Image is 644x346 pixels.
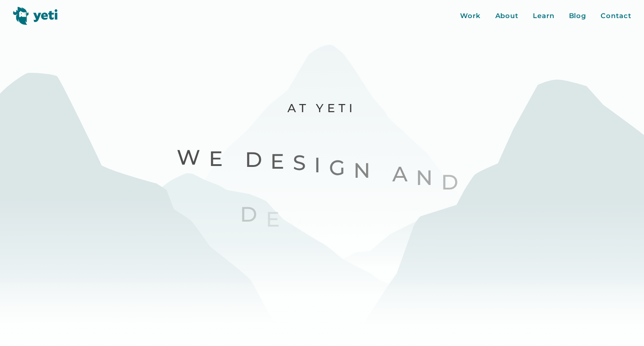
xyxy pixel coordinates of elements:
a: Learn [533,11,555,21]
a: Blog [569,11,587,21]
a: Work [460,11,481,21]
a: Contact [601,11,631,21]
img: Yeti logo [13,7,58,25]
p: At Yeti [132,100,512,115]
a: About [495,11,519,21]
